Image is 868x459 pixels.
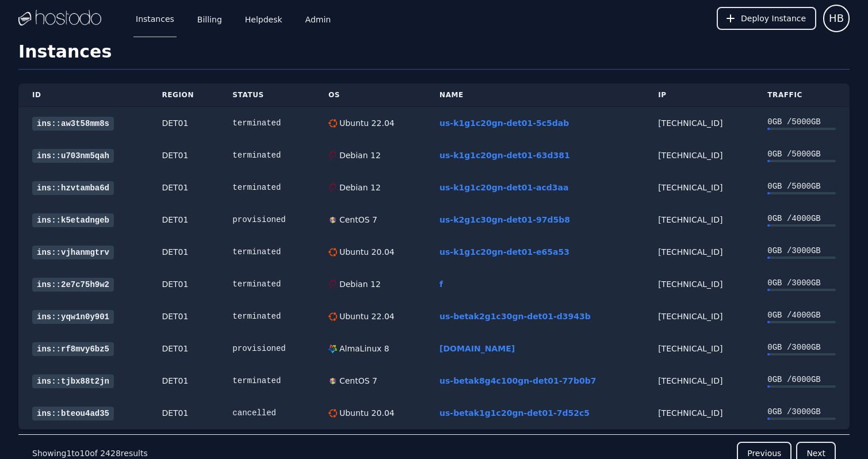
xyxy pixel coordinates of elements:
img: Debian 12 [328,151,337,160]
div: [TECHNICAL_ID] [658,214,740,225]
div: provisioned [232,214,301,225]
th: ID [18,83,148,107]
div: [TECHNICAL_ID] [658,246,740,258]
div: CentOS 7 [337,375,377,387]
a: ins::rf8mvy6bz5 [32,342,114,356]
div: [TECHNICAL_ID] [658,343,740,354]
a: [DOMAIN_NAME] [439,344,515,353]
a: us-k1g1c20gn-det01-e65a53 [439,247,569,257]
a: us-betak2g1c30gn-det01-d3943b [439,312,591,321]
th: Name [426,83,644,107]
img: CentOS 7 (Disabled for now, need to fix network connectivity) [328,216,337,224]
div: [TECHNICAL_ID] [658,375,740,387]
a: us-k1g1c20gn-det01-acd3aa [439,183,568,192]
button: User menu [823,5,850,32]
div: 0 GB / 5000 GB [767,148,836,160]
a: us-betak1g1c20gn-det01-7d52c5 [439,408,590,418]
div: 0 GB / 5000 GB [767,116,836,128]
div: terminated [232,278,301,290]
div: 0 GB / 3000 GB [767,342,836,353]
img: Debian 12 [328,280,337,289]
a: ins::yqw1n0y901 [32,310,114,324]
img: CentOS 7 (Disabled for now, need to fix network connectivity) [328,377,337,385]
span: 2428 [100,449,121,458]
span: 10 [79,449,90,458]
a: ins::2e7c75h9w2 [32,278,114,292]
div: terminated [232,246,301,258]
div: DET01 [162,407,205,419]
div: DET01 [162,278,205,290]
div: terminated [232,117,301,129]
span: Deploy Instance [741,13,806,24]
a: us-k2g1c30gn-det01-97d5b8 [439,215,570,224]
img: Ubuntu 22.04 [328,119,337,128]
a: ins::u703nm5qah [32,149,114,163]
div: terminated [232,150,301,161]
div: DET01 [162,214,205,225]
div: [TECHNICAL_ID] [658,407,740,419]
th: Status [219,83,315,107]
img: Ubuntu 22.04 [328,312,337,321]
div: DET01 [162,343,205,354]
a: ins::bteou4ad35 [32,407,114,420]
div: terminated [232,182,301,193]
div: DET01 [162,246,205,258]
span: HB [829,10,844,26]
a: ins::hzvtamba6d [32,181,114,195]
h1: Instances [18,41,850,70]
img: Debian 12 [328,183,337,192]
div: 0 GB / 4000 GB [767,213,836,224]
a: ins::k5etadngeb [32,213,114,227]
div: [TECHNICAL_ID] [658,311,740,322]
a: us-k1g1c20gn-det01-5c5dab [439,118,569,128]
div: provisioned [232,343,301,354]
div: [TECHNICAL_ID] [658,117,740,129]
div: Debian 12 [337,150,381,161]
div: [TECHNICAL_ID] [658,278,740,290]
div: [TECHNICAL_ID] [658,150,740,161]
div: 0 GB / 6000 GB [767,374,836,385]
a: f [439,280,443,289]
div: Debian 12 [337,278,381,290]
div: terminated [232,311,301,322]
div: Ubuntu 20.04 [337,407,395,419]
th: OS [315,83,426,107]
a: ins::vjhanmgtrv [32,246,114,259]
div: terminated [232,375,301,387]
div: 0 GB / 3000 GB [767,406,836,418]
img: Ubuntu 20.04 [328,248,337,257]
th: IP [644,83,754,107]
span: 1 [66,449,71,458]
img: AlmaLinux 8 [328,345,337,353]
img: Logo [18,10,101,27]
a: us-k1g1c20gn-det01-63d381 [439,151,570,160]
div: CentOS 7 [337,214,377,225]
button: Deploy Instance [717,7,816,30]
div: [TECHNICAL_ID] [658,182,740,193]
div: 0 GB / 5000 GB [767,181,836,192]
p: Showing to of results [32,447,148,459]
div: cancelled [232,407,301,419]
div: 0 GB / 3000 GB [767,277,836,289]
th: Traffic [754,83,850,107]
div: DET01 [162,311,205,322]
div: Ubuntu 22.04 [337,117,395,129]
div: AlmaLinux 8 [337,343,389,354]
a: ins::tjbx88t2jn [32,374,114,388]
img: Ubuntu 20.04 [328,409,337,418]
a: us-betak8g4c100gn-det01-77b0b7 [439,376,596,385]
div: 0 GB / 4000 GB [767,309,836,321]
div: DET01 [162,375,205,387]
div: Debian 12 [337,182,381,193]
div: DET01 [162,117,205,129]
div: Ubuntu 22.04 [337,311,395,322]
a: ins::aw3t58mm8s [32,117,114,131]
div: 0 GB / 3000 GB [767,245,836,257]
div: Ubuntu 20.04 [337,246,395,258]
div: DET01 [162,150,205,161]
th: Region [148,83,219,107]
div: DET01 [162,182,205,193]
